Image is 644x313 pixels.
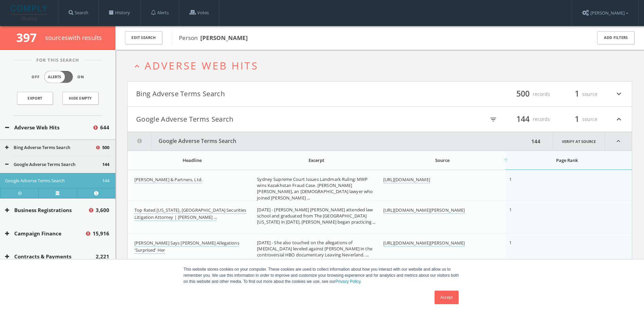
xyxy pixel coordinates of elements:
[96,253,109,260] span: 2,221
[11,5,49,21] img: illumis
[5,253,96,260] button: Contracts & Payments
[257,176,373,201] span: Sydney Supreme Court Issues Landmark Ruling: MWP wins Kazakhstan Fraud Case. [PERSON_NAME] [PERSO...
[184,266,461,285] p: This website stores cookies on your computer. These cookies are used to collect information about...
[257,207,375,225] span: [DATE] - [PERSON_NAME] [PERSON_NAME] attended law school and graduated from The [GEOGRAPHIC_DATA]...
[5,230,85,237] button: Campaign Finance
[132,60,632,71] button: expand_lessAdverse Web Hits
[509,207,512,213] span: 1
[100,124,109,131] span: 644
[597,31,634,44] button: Add Filters
[16,29,42,45] span: 397
[572,113,582,125] span: 1
[257,239,372,277] span: [DATE] - She also touched on the allegations of [MEDICAL_DATA] leveled against [PERSON_NAME] in t...
[257,157,375,163] div: Excerpt
[490,116,497,123] i: filter_list
[509,88,550,100] div: records
[32,74,40,80] span: Off
[5,161,102,168] button: Google Adverse Terms Search
[145,59,258,72] span: Adverse Web Hits
[553,132,605,150] a: Verify at source
[93,230,109,237] span: 15,916
[62,92,98,105] button: Hide Empty
[605,132,632,150] i: expand_less
[200,34,248,42] b: [PERSON_NAME]
[5,144,95,151] button: Bing Adverse Terms Search
[509,113,550,125] div: records
[572,88,582,100] span: 1
[128,132,529,150] button: Google Adverse Terms Search
[179,34,248,42] span: Person
[102,178,109,184] span: 144
[509,176,512,182] span: 1
[509,157,625,163] div: Page Rank
[134,157,250,163] div: Headline
[31,57,84,64] span: For This Search
[502,157,509,164] i: arrow_upward
[5,178,102,184] button: Google Adverse Terms Search
[383,240,465,247] a: [URL][DOMAIN_NAME][PERSON_NAME]
[132,62,142,71] i: expand_less
[134,240,239,254] a: [PERSON_NAME] Says [PERSON_NAME] Allegations 'Surprised' Her
[614,88,623,100] i: expand_more
[38,188,77,198] a: Verify at source
[509,239,512,246] span: 1
[383,176,430,184] a: [URL][DOMAIN_NAME]
[5,206,88,214] button: Business Registrations
[335,279,361,284] a: Privacy Policy
[513,88,533,100] span: 500
[136,88,380,100] button: Bing Adverse Terms Search
[45,34,102,42] span: source s with results
[529,132,542,150] div: 144
[557,88,597,100] div: source
[136,113,380,125] button: Google Adverse Terms Search
[513,113,533,125] span: 144
[102,144,109,151] span: 500
[77,74,84,80] span: On
[102,161,109,168] span: 144
[134,176,202,184] a: [PERSON_NAME] & Partners, Ltd.
[134,207,246,221] a: Top Rated [US_STATE], [GEOGRAPHIC_DATA] Securities Litigation Attorney | [PERSON_NAME] ...
[96,206,109,214] span: 3,600
[614,113,623,125] i: expand_less
[383,157,502,163] div: Source
[125,31,162,44] button: Edit Search
[383,207,465,214] a: [URL][DOMAIN_NAME][PERSON_NAME]
[5,124,92,131] button: Adverse Web Hits
[17,92,53,105] a: Export
[435,291,459,304] a: Accept
[557,113,597,125] div: source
